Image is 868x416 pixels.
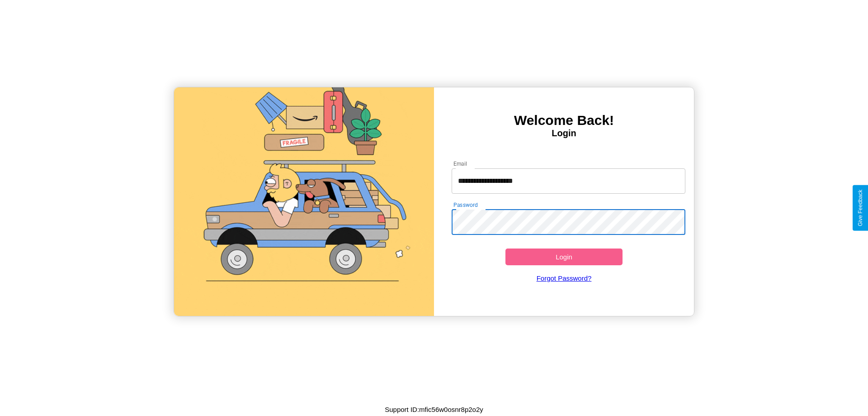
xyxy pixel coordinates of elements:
[434,128,694,139] h4: Login
[505,249,623,265] button: Login
[453,201,477,209] label: Password
[174,87,434,316] img: gif
[447,265,681,291] a: Forgot Password?
[453,160,467,167] label: Email
[385,403,483,416] p: Support ID: mfic56w0osnr8p2o2y
[857,190,863,226] div: Give Feedback
[434,113,694,128] h3: Welcome Back!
